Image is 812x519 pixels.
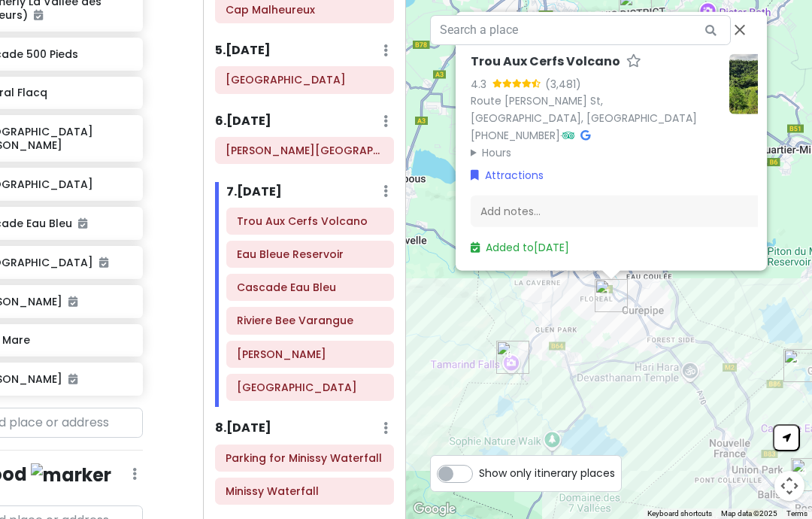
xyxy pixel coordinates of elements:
[226,184,282,200] h6: 7 . [DATE]
[237,214,383,228] h6: Trou Aux Cerfs Volcano
[31,463,111,487] img: marker
[215,420,271,436] h6: 8 . [DATE]
[237,247,383,261] h6: Eau Bleue Reservoir
[237,314,383,327] h6: Riviere Bee Varangue
[471,196,789,227] div: Add notes...
[99,257,108,268] i: Added to itinerary
[471,54,620,70] h6: Trou Aux Cerfs Volcano
[68,296,77,307] i: Added to itinerary
[562,129,574,140] i: Tripadvisor
[647,508,712,519] button: Keyboard shortcuts
[68,374,77,384] i: Added to itinerary
[786,509,807,517] a: Terms (opens in new tab)
[237,381,383,394] h6: Tamarind Falls
[410,499,459,519] a: Open this area in Google Maps (opens a new window)
[580,129,590,140] i: Google Maps
[471,75,492,92] div: 4.3
[471,240,569,255] a: Added to[DATE]
[430,15,731,45] input: Search a place
[471,127,560,142] a: [PHONE_NUMBER]
[226,484,383,498] h6: Minissy Waterfall
[626,54,641,70] a: Star place
[471,167,544,184] a: Attractions
[471,54,717,161] div: ·
[226,144,383,157] h6: Vallé Advenature Park (formerly La Vallée des Couleurs)
[226,451,383,465] h6: Parking for Minissy Waterfall
[237,348,383,361] h6: Bois Cheri
[774,471,804,501] button: Map camera controls
[490,335,535,380] div: Tamarind Falls
[78,218,87,229] i: Added to itinerary
[471,93,697,126] a: Route [PERSON_NAME] St, [GEOGRAPHIC_DATA], [GEOGRAPHIC_DATA]
[545,75,581,92] div: (3,481)
[215,43,271,59] h6: 5 . [DATE]
[471,144,717,160] summary: Hours
[729,54,789,114] img: Picture of the place
[589,273,634,318] div: Trou Aux Cerfs Volcano
[226,3,383,17] h6: Cap Malheureux
[34,10,43,20] i: Added to itinerary
[479,465,615,481] span: Show only itinerary places
[410,499,459,519] img: Google
[237,281,383,294] h6: Cascade Eau Bleu
[721,509,777,517] span: Map data ©2025
[226,73,383,86] h6: Île aux Benitiers
[722,12,758,48] button: Close
[215,114,271,129] h6: 6 . [DATE]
